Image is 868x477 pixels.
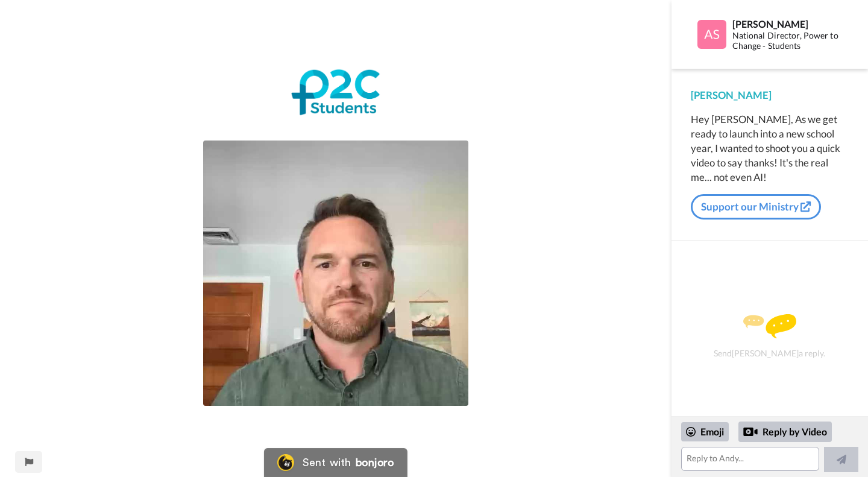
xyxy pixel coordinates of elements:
div: National Director, Power to Change - Students [732,31,848,51]
img: Bonjoro Logo [277,454,294,471]
div: [PERSON_NAME] [691,88,849,103]
div: Reply by Video [738,422,832,442]
a: Bonjoro LogoSent withbonjoro [264,448,407,477]
div: bonjoro [356,457,394,468]
div: Reply by Video [743,425,758,439]
div: Hey [PERSON_NAME], As we get ready to launch into a new school year, I wanted to shoot you a quic... [691,112,849,185]
img: 89fcd9ea-eb66-4682-a4e9-d43e362c3116 [290,68,381,116]
div: Send [PERSON_NAME] a reply. [688,262,852,410]
div: [PERSON_NAME] [732,18,848,30]
a: Support our Ministry [691,194,821,220]
div: Emoji [681,422,729,441]
img: message.svg [743,314,796,338]
img: Profile Image [697,20,726,49]
img: 2c22ef4b-7f63-42de-9def-b384505a189c-thumb.jpg [203,141,468,406]
div: Sent with [303,457,351,468]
